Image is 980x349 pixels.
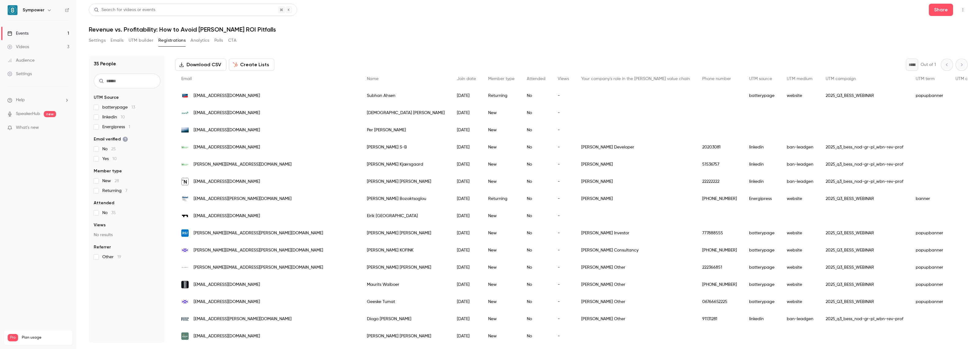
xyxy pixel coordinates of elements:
[7,30,28,36] div: Events
[194,333,260,339] span: [EMAIL_ADDRESS][DOMAIN_NAME]
[910,259,949,276] div: popupbanner
[521,276,552,293] div: No
[229,59,274,71] button: Create Lists
[367,77,379,81] span: Name
[482,310,521,328] div: New
[7,71,32,77] div: Settings
[194,161,292,168] span: [PERSON_NAME][EMAIL_ADDRESS][DOMAIN_NAME]
[482,276,521,293] div: New
[521,104,552,121] div: No
[743,139,781,156] div: linkedin
[22,335,69,340] span: Plan usage
[181,109,189,117] img: skarta.fi
[696,139,743,156] div: 20203081
[910,224,949,242] div: popupbanner
[451,190,482,207] div: [DATE]
[743,293,781,310] div: batterypage
[194,93,260,99] span: [EMAIL_ADDRESS][DOMAIN_NAME]
[361,328,451,345] div: [PERSON_NAME] [PERSON_NAME]
[181,332,189,340] img: greengoenergy.com
[781,139,820,156] div: ban-leadgen
[129,36,153,45] button: UTM builder
[787,77,812,81] span: UTM medium
[552,328,575,345] div: -
[111,36,123,45] button: Emails
[820,139,910,156] div: 2025_q3_bess_nod-gr-pl_wbn-rev-prof
[8,5,17,15] img: Sympower
[361,276,451,293] div: Maurits Waiboer
[552,104,575,121] div: -
[102,104,135,110] span: batterypage
[181,315,189,323] img: nordpoolgroup.com
[521,207,552,224] div: No
[451,293,482,310] div: [DATE]
[451,242,482,259] div: [DATE]
[743,310,781,328] div: linkedin
[190,36,209,45] button: Analytics
[820,87,910,104] div: 2025_Q3_BESS_WEBINAR
[451,156,482,173] div: [DATE]
[181,229,189,237] img: rsjinvest.com
[361,310,451,328] div: Diogo [PERSON_NAME]
[451,173,482,190] div: [DATE]
[910,242,949,259] div: popupbanner
[194,196,292,202] span: [EMAIL_ADDRESS][PERSON_NAME][DOMAIN_NAME]
[527,77,545,81] span: Attended
[820,190,910,207] div: 2025_Q3_BESS_WEBINAR
[552,293,575,310] div: -
[111,147,116,151] span: 25
[451,276,482,293] div: [DATE]
[781,259,820,276] div: website
[552,207,575,224] div: -
[696,173,743,190] div: 22222222
[451,139,482,156] div: [DATE]
[781,156,820,173] div: ban-leadgen
[552,310,575,328] div: -
[482,328,521,345] div: New
[89,36,106,45] button: Settings
[16,111,40,117] a: SpeakerHub
[102,124,130,130] span: Energipress
[482,139,521,156] div: New
[94,136,128,142] span: Email verified
[94,200,114,206] span: Attended
[361,121,451,139] div: Per [PERSON_NAME]
[743,87,781,104] div: batterypage
[575,156,696,173] div: [PERSON_NAME]
[451,224,482,242] div: [DATE]
[910,276,949,293] div: popupbanner
[521,310,552,328] div: No
[361,293,451,310] div: Geeske Tumat
[575,173,696,190] div: [PERSON_NAME]
[194,213,260,219] span: [EMAIL_ADDRESS][DOMAIN_NAME]
[181,281,189,288] img: second-foundation.eu
[749,77,772,81] span: UTM source
[175,59,226,71] button: Download CSV
[482,173,521,190] div: New
[8,334,18,341] span: Pro
[781,173,820,190] div: ban-leadgen
[7,57,35,63] div: Audience
[111,211,116,215] span: 35
[482,242,521,259] div: New
[743,173,781,190] div: linkedin
[521,293,552,310] div: No
[194,230,323,236] span: [PERSON_NAME][EMAIL_ADDRESS][PERSON_NAME][DOMAIN_NAME]
[181,161,189,168] img: battman.energy
[552,259,575,276] div: -
[521,87,552,104] div: No
[696,293,743,310] div: 06766652225
[521,121,552,139] div: No
[158,36,186,45] button: Registrations
[361,156,451,173] div: [PERSON_NAME] Kjærsgaard
[451,259,482,276] div: [DATE]
[696,224,743,242] div: 777888555
[89,26,968,33] h1: Revenue vs. Profitability: How to Avoid [PERSON_NAME] ROI Pitfalls
[696,276,743,293] div: [PHONE_NUMBER]
[181,77,192,81] span: Email
[552,173,575,190] div: -
[361,87,451,104] div: Subhan Ahsen
[94,60,116,67] h1: 35 People
[552,276,575,293] div: -
[194,247,323,254] span: [PERSON_NAME][EMAIL_ADDRESS][PERSON_NAME][DOMAIN_NAME]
